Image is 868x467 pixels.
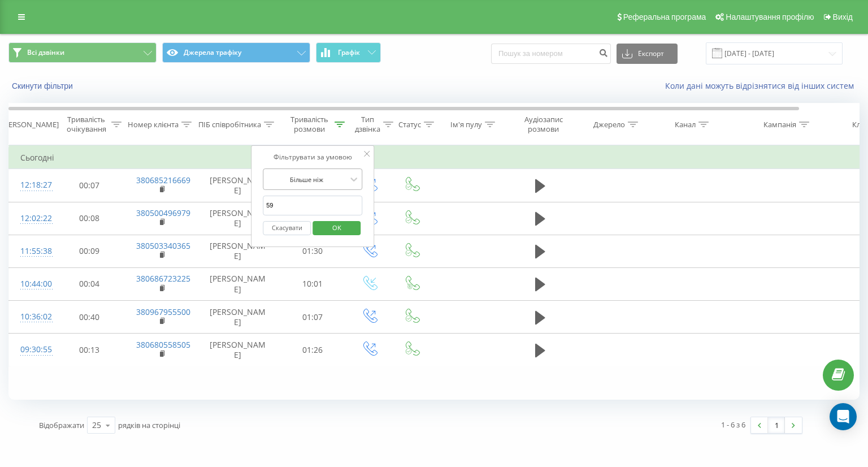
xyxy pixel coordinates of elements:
button: Скинути фільтри [8,81,79,91]
div: 12:18:27 [20,174,43,196]
span: рядків на сторінці [118,420,180,430]
td: [PERSON_NAME] [198,334,277,366]
td: 01:07 [277,301,348,334]
td: [PERSON_NAME] [198,301,277,334]
div: Ім'я пулу [450,120,482,129]
td: 00:13 [54,334,125,366]
div: Номер клієнта [128,120,179,129]
td: [PERSON_NAME] [198,267,277,300]
div: 10:36:02 [20,306,43,328]
td: [PERSON_NAME] [198,169,277,202]
div: 09:30:55 [20,339,43,361]
span: OK [321,219,353,236]
div: 11:55:38 [20,240,43,262]
div: Статус [398,120,421,129]
button: Джерела трафіку [162,42,310,63]
div: Аудіозапис розмови [516,115,571,134]
div: Фільтрувати за умовою [263,152,362,163]
div: Кампанія [763,120,796,129]
div: Open Intercom Messenger [830,403,857,430]
a: 380685216669 [136,175,190,185]
span: Реферальна програма [623,12,706,21]
td: 00:04 [54,267,125,300]
button: Експорт [617,44,678,64]
span: Всі дзвінки [27,48,64,57]
a: 380967955500 [136,306,190,317]
span: Вихід [833,12,853,21]
a: 1 [768,417,785,433]
a: 380500496979 [136,207,190,218]
button: Графік [316,42,381,63]
span: Графік [338,49,360,57]
td: 01:26 [277,334,348,366]
a: 380680558505 [136,339,190,350]
a: Коли дані можуть відрізнятися вiд інших систем [665,80,860,91]
a: 380503340365 [136,240,190,251]
div: Канал [675,120,696,129]
td: 00:40 [54,301,125,334]
div: ПІБ співробітника [198,120,261,129]
div: 1 - 6 з 6 [721,419,745,430]
button: Всі дзвінки [8,42,157,63]
td: 00:09 [54,235,125,267]
div: Тип дзвінка [355,115,380,134]
button: OK [313,221,361,235]
a: 380686723225 [136,273,190,284]
div: Тривалість очікування [64,115,108,134]
td: [PERSON_NAME] [198,202,277,235]
input: Пошук за номером [491,44,611,64]
div: Тривалість розмови [287,115,332,134]
td: [PERSON_NAME] [198,235,277,267]
button: Скасувати [263,221,311,235]
input: 00:00 [263,196,362,215]
div: 25 [92,420,101,431]
td: 01:30 [277,235,348,267]
span: Відображати [39,420,84,430]
span: Налаштування профілю [726,12,814,21]
div: [PERSON_NAME] [2,120,59,129]
div: Джерело [593,120,625,129]
td: 10:01 [277,267,348,300]
td: 00:07 [54,169,125,202]
div: 12:02:22 [20,207,43,230]
div: 10:44:00 [20,273,43,295]
td: 00:08 [54,202,125,235]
